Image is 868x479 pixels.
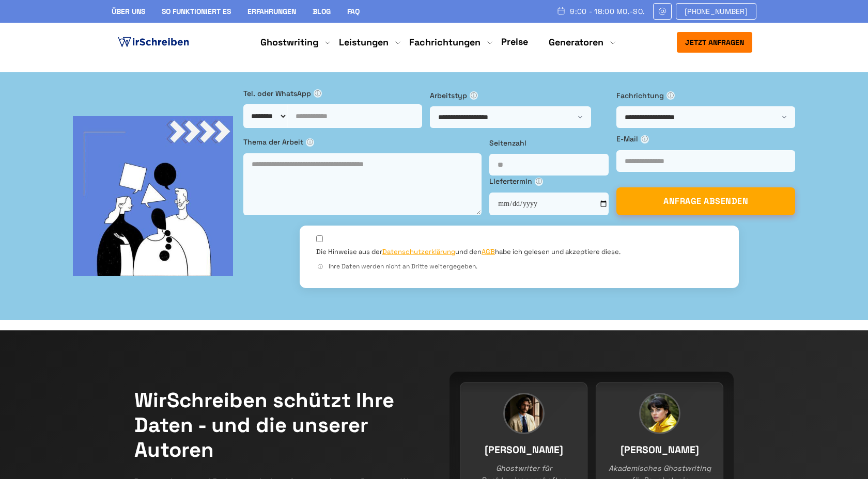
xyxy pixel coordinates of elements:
a: Ghostwriting [260,36,318,49]
h3: [PERSON_NAME] [471,442,577,458]
a: [PHONE_NUMBER] [676,3,756,20]
span: ⓘ [314,89,322,98]
span: ⓘ [470,91,478,100]
h2: WirSchreiben schützt Ihre Daten - und die unserer Autoren [134,388,419,462]
span: ⓘ [535,178,543,186]
label: Fachrichtung [616,90,795,101]
span: 9:00 - 18:00 Mo.-So. [570,7,645,15]
span: ⓘ [667,91,675,100]
a: Blog [313,7,331,16]
a: Über uns [112,7,145,16]
button: Jetzt anfragen [677,32,752,53]
a: Leistungen [339,36,389,49]
a: Generatoren [549,36,603,49]
a: So funktioniert es [162,7,231,16]
h3: [PERSON_NAME] [607,442,712,458]
span: ⓘ [316,263,324,271]
div: Ihre Daten werden nicht an Dritte weitergegeben. [316,262,722,272]
label: E-Mail [616,133,795,145]
a: Datenschutzerklärung [382,247,455,256]
label: Thema der Arbeit [243,136,482,148]
a: Erfahrungen [247,7,296,16]
label: Arbeitstyp [430,90,609,101]
img: bg [73,116,233,276]
label: Liefertermin [489,175,609,187]
label: Tel. oder WhatsApp [243,88,422,99]
label: Seitenzahl [489,137,609,149]
span: [PHONE_NUMBER] [685,7,748,15]
img: Email [658,7,667,15]
span: ⓘ [641,135,649,143]
label: Die Hinweise aus der und den habe ich gelesen und akzeptiere diese. [316,247,621,257]
a: FAQ [347,7,360,16]
button: ANFRAGE ABSENDEN [616,187,795,215]
img: Schedule [556,7,566,15]
a: Fachrichtungen [409,36,481,49]
img: logo ghostwriter-österreich [116,35,191,50]
a: Preise [501,36,528,47]
a: AGB [482,247,495,256]
span: ⓘ [306,138,314,147]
